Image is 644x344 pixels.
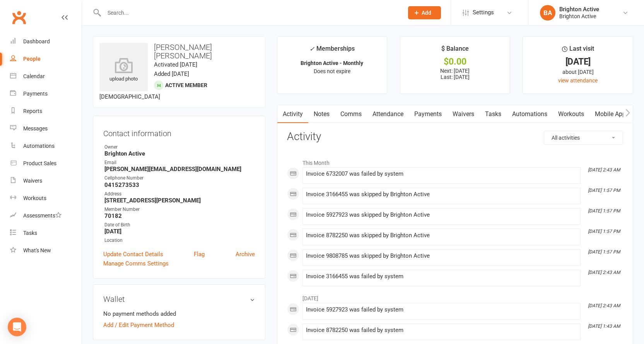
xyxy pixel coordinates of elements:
div: Tasks [23,230,37,236]
div: Invoice 9808785 was skipped by Brighton Active [306,253,577,259]
div: Messages [23,125,48,132]
div: What's New [23,247,51,253]
h3: Activity [287,131,623,143]
i: [DATE] 1:57 PM [588,229,620,234]
div: Invoice 6732007 was failed by system [306,171,577,177]
a: Tasks [480,105,507,123]
div: Invoice 5927923 was skipped by Brighton Active [306,212,577,218]
a: Workouts [10,190,82,207]
div: Reports [23,108,42,114]
h3: [PERSON_NAME] [PERSON_NAME] [99,43,259,60]
i: [DATE] 1:57 PM [588,188,620,193]
li: [DATE] [287,290,623,303]
li: This Month [287,155,623,167]
a: What's New [10,242,82,259]
a: Waivers [10,172,82,190]
span: Active member [165,82,207,88]
div: Location [104,237,255,244]
a: Workouts [553,105,589,123]
a: Payments [409,105,447,123]
a: Reports [10,103,82,120]
div: Workouts [23,195,46,201]
a: Notes [308,105,335,123]
time: Activated [DATE] [154,61,197,68]
a: Calendar [10,68,82,85]
span: [DEMOGRAPHIC_DATA] [99,93,160,100]
a: Payments [10,85,82,103]
i: [DATE] 1:43 AM [588,323,620,329]
div: upload photo [99,58,148,83]
i: [DATE] 2:43 AM [588,167,620,173]
a: Clubworx [9,8,29,27]
strong: Brighton Active [104,150,255,157]
a: People [10,50,82,68]
div: Invoice 8782250 was failed by system [306,327,577,334]
time: Added [DATE] [154,70,189,77]
h3: Contact information [103,126,255,138]
div: Last visit [562,44,594,58]
div: Product Sales [23,160,56,166]
a: Add / Edit Payment Method [103,320,174,330]
a: Manage Comms Settings [103,259,169,268]
div: Assessments [23,212,61,219]
div: Payments [23,91,48,97]
strong: [STREET_ADDRESS][PERSON_NAME] [104,197,255,204]
a: Mobile App [589,105,631,123]
i: [DATE] 2:43 AM [588,303,620,308]
strong: [PERSON_NAME][EMAIL_ADDRESS][DOMAIN_NAME] [104,166,255,173]
a: Tasks [10,224,82,242]
span: Add [422,10,431,16]
strong: 0415273533 [104,181,255,188]
a: Activity [277,105,308,123]
div: Brighton Active [559,13,599,20]
div: $ Balance [441,44,469,58]
a: Messages [10,120,82,137]
a: Dashboard [10,33,82,50]
a: Waivers [447,105,480,123]
div: Owner [104,144,255,151]
a: Update Contact Details [103,250,163,259]
div: Memberships [309,44,355,58]
i: [DATE] 1:57 PM [588,208,620,214]
button: Add [408,6,441,19]
div: Email [104,159,255,166]
div: BA [540,5,555,21]
strong: [DATE] [104,228,255,235]
div: Invoice 5927923 was failed by system [306,306,577,313]
div: Address [104,190,255,198]
strong: 70182 [104,212,255,219]
div: Member Number [104,206,255,213]
div: about [DATE] [530,68,626,76]
div: Open Intercom Messenger [8,318,26,336]
div: Automations [23,143,55,149]
div: $0.00 [407,58,503,66]
i: [DATE] 1:57 PM [588,249,620,255]
div: Dashboard [23,38,50,44]
div: People [23,56,41,62]
a: view attendance [558,77,598,84]
a: Comms [335,105,367,123]
input: Search... [102,7,398,18]
div: Invoice 3166455 was failed by system [306,273,577,280]
li: No payment methods added [103,309,255,318]
div: Cellphone Number [104,175,255,182]
div: Invoice 3166455 was skipped by Brighton Active [306,191,577,198]
div: Date of Birth [104,221,255,229]
i: [DATE] 2:43 AM [588,270,620,275]
div: [DATE] [530,58,626,66]
p: Next: [DATE] Last: [DATE] [407,68,503,80]
i: ✓ [309,45,314,53]
div: Invoice 8782250 was skipped by Brighton Active [306,232,577,239]
a: Archive [236,250,255,259]
a: Automations [507,105,553,123]
div: Waivers [23,178,42,184]
span: Does not expire [314,68,350,74]
div: Brighton Active [559,6,599,13]
h3: Wallet [103,295,255,303]
div: Calendar [23,73,45,79]
a: Attendance [367,105,409,123]
a: Product Sales [10,155,82,172]
span: Settings [473,4,494,21]
strong: Brighton Active - Monthly [301,60,363,66]
a: Assessments [10,207,82,224]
